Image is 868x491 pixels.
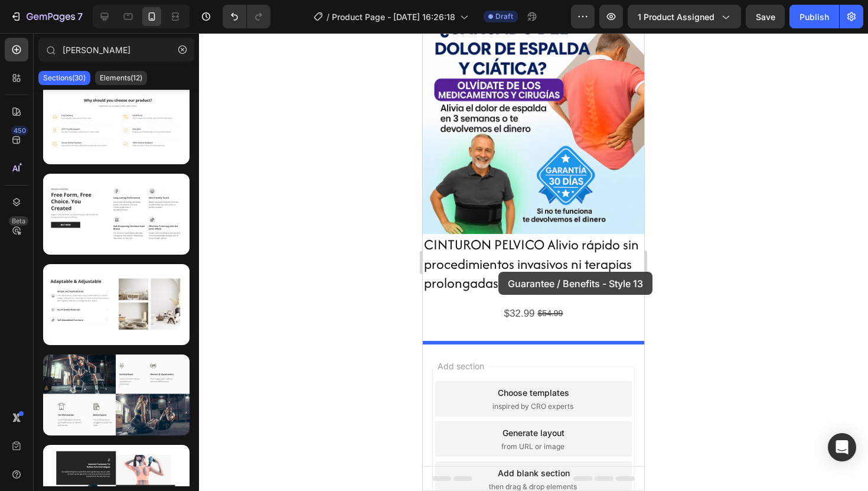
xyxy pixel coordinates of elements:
div: Beta [9,216,28,226]
div: Publish [800,11,829,23]
button: Save [746,5,785,28]
p: 7 [77,9,83,24]
input: Search Sections & Elements [38,38,194,61]
span: Draft [495,11,513,22]
p: Sections(30) [43,73,86,83]
button: Publish [789,5,839,28]
span: Product Page - [DATE] 16:26:18 [332,11,455,23]
span: Save [756,12,775,22]
iframe: Design area [423,33,644,491]
button: 7 [5,5,88,28]
span: / [327,11,329,23]
div: 450 [11,126,28,135]
span: 1 product assigned [638,11,714,23]
button: 1 product assigned [628,5,741,28]
div: Undo/Redo [223,5,270,28]
div: Open Intercom Messenger [828,433,856,461]
p: Elements(12) [100,73,142,83]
